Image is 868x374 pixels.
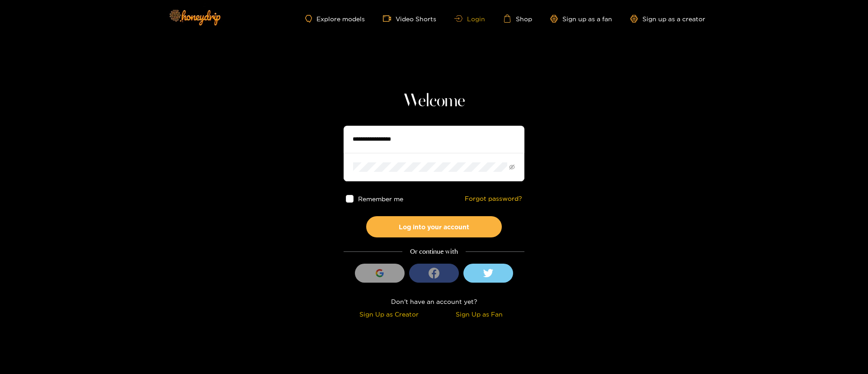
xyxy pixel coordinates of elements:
a: Shop [503,14,532,23]
div: Or continue with [344,246,524,257]
a: Forgot password? [465,195,522,203]
span: video-camera [383,14,396,23]
a: Explore models [305,15,365,23]
span: Remember me [358,195,403,202]
button: Log into your account [366,216,502,237]
a: Login [454,15,485,22]
h1: Welcome [344,90,524,112]
div: Sign Up as Creator [346,309,432,319]
a: Sign up as a creator [630,15,705,23]
div: Don't have an account yet? [344,296,524,307]
span: eye-invisible [509,164,515,170]
a: Sign up as a fan [550,15,612,23]
a: Video Shorts [383,14,436,23]
div: Sign Up as Fan [436,309,522,319]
